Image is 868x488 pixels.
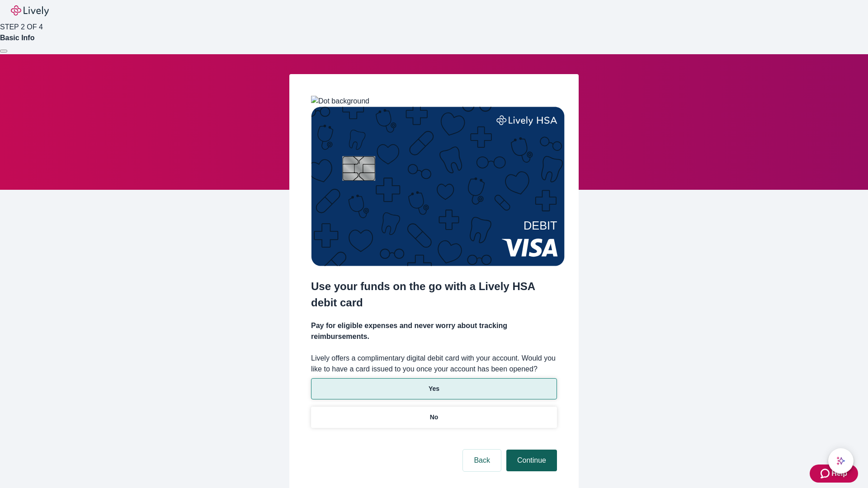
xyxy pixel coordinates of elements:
button: No [311,407,557,428]
h2: Use your funds on the go with a Lively HSA debit card [311,278,557,311]
button: chat [828,448,854,474]
svg: Zendesk support icon [821,468,831,479]
p: Yes [429,384,439,394]
button: Zendesk support iconHelp [810,465,858,483]
img: Debit card [311,107,565,266]
img: Dot background [311,96,369,107]
button: Continue [506,450,557,471]
button: Back [463,450,501,471]
label: Lively offers a complimentary digital debit card with your account. Would you like to have a card... [311,353,557,375]
p: No [430,413,439,422]
h4: Pay for eligible expenses and never worry about tracking reimbursements. [311,320,557,342]
img: Lively [11,5,49,16]
span: Help [831,468,847,479]
svg: Lively AI Assistant [836,456,845,465]
button: Yes [311,378,557,399]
